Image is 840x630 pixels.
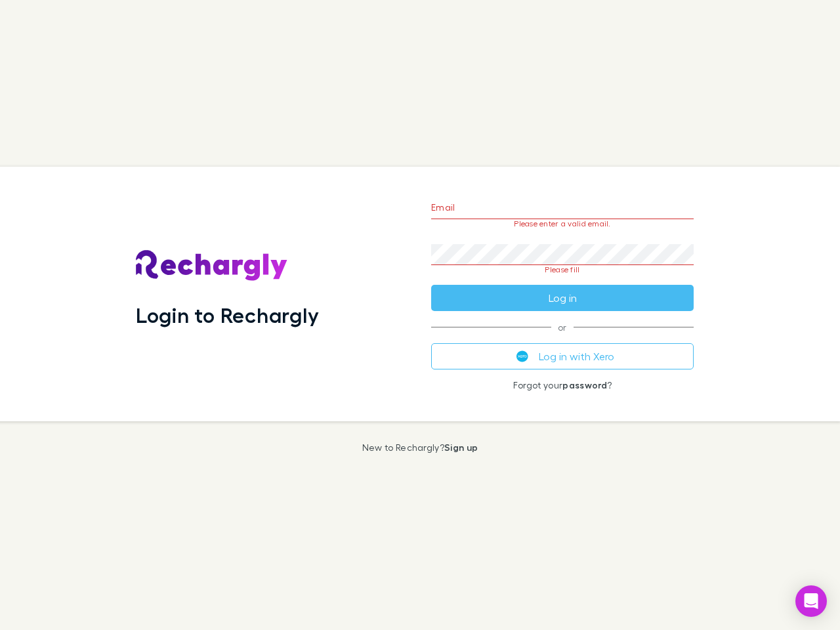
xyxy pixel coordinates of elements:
div: Open Intercom Messenger [795,585,827,617]
button: Log in with Xero [431,343,694,369]
p: New to Rechargly? [362,442,478,453]
h1: Login to Rechargly [136,303,319,327]
img: Xero's logo [516,350,528,362]
p: Forgot your ? [431,380,694,390]
img: Rechargly's Logo [136,250,288,282]
button: Log in [431,285,694,311]
span: or [431,327,694,327]
a: Sign up [444,442,478,453]
p: Please fill [431,265,694,274]
p: Please enter a valid email. [431,219,694,228]
a: password [562,379,607,390]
